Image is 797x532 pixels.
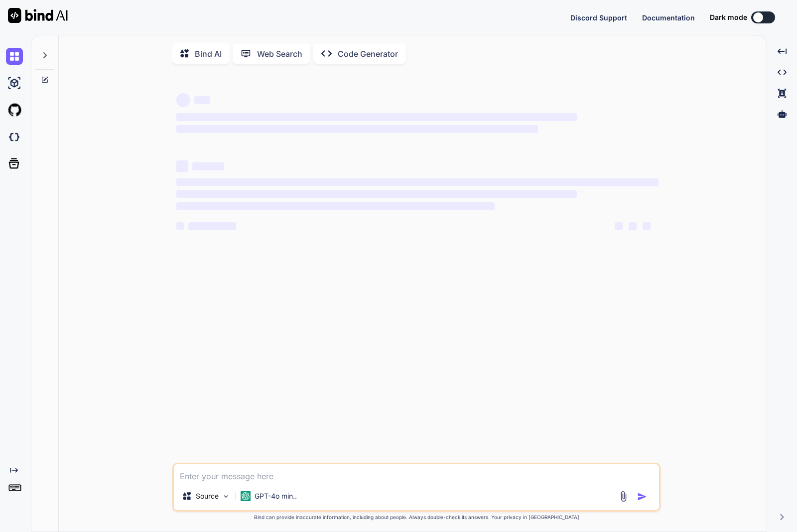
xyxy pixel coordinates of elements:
[241,491,251,501] img: GPT-4o mini
[6,129,23,145] img: darkCloudIdeIcon
[338,48,398,60] p: Code Generator
[194,96,210,104] span: ‌
[6,102,23,119] img: githubLight
[172,514,661,521] p: Bind can provide inaccurate information, including about people. Always double-check its answers....
[176,222,184,230] span: ‌
[192,162,224,170] span: ‌
[570,13,627,22] span: Discord Support
[222,492,230,501] img: Pick Models
[643,222,651,230] span: ‌
[637,492,647,502] img: icon
[615,222,623,230] span: ‌
[195,48,222,60] p: Bind AI
[188,222,236,230] span: ‌
[8,8,68,23] img: Bind AI
[176,113,576,121] span: ‌
[642,12,695,23] button: Documentation
[710,12,747,22] span: Dark mode
[570,12,627,23] button: Discord Support
[255,491,297,501] p: GPT-4o min..
[176,160,188,172] span: ‌
[176,178,659,186] span: ‌
[176,93,190,107] span: ‌
[196,491,219,501] p: Source
[618,491,629,502] img: attachment
[6,75,23,92] img: ai-studio
[257,48,302,60] p: Web Search
[176,202,495,210] span: ‌
[176,125,538,133] span: ‌
[6,48,23,65] img: chat
[629,222,637,230] span: ‌
[642,13,695,22] span: Documentation
[176,190,576,198] span: ‌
